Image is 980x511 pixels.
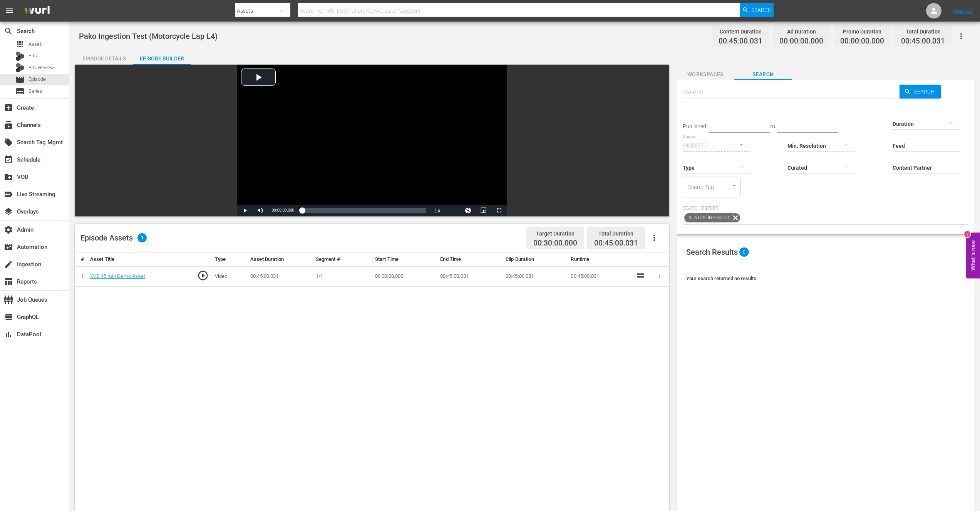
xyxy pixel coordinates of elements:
[133,49,191,65] button: Episode Builder
[533,228,577,239] div: Target Duration
[683,135,750,156] div: INGESTED
[15,75,25,84] span: Episode
[4,242,13,252] span: Automation
[437,252,503,267] th: End Time
[28,40,41,48] span: Asset
[437,266,503,287] td: 00:45:00.031
[4,138,13,147] span: Search Tag Mgmt
[87,252,188,267] th: Asset Title
[568,266,633,287] td: 00:45:00.031
[4,27,13,36] span: Search
[15,52,25,61] div: Bits
[197,270,209,281] span: play_circle_outline
[840,26,884,37] div: Promo Duration
[75,49,133,68] div: Episode Details
[15,40,25,49] span: Asset
[966,233,980,279] button: Open Feedback Widget
[779,26,823,37] div: Ad Duration
[683,123,707,129] span: Published:
[18,2,55,20] img: ans4CAIJ8jUAAAAAAAAAAAAAAAAAAAAAAAAgQb4GAAAAAAAAAAAAAAAAAAAAAAAAJMjXAAAAAAAAAAAAAAAAAAAAAAAAgAT5G...
[594,239,638,247] span: 00:45:00.031
[237,65,507,216] div: Video Player
[900,85,941,99] button: Search
[430,205,445,216] button: Playback Rate
[503,252,568,267] th: Clip Duration
[684,213,731,222] span: Status: INGESTED
[15,63,25,72] div: Bits Review
[79,32,218,41] span: Pako Ingestion Test (Motorcycle Lap L4)
[28,75,46,83] span: Episode
[4,120,13,130] span: Channels
[137,233,147,242] span: 1
[840,37,884,46] span: 00:00:00.000
[4,277,13,286] span: Reports
[4,155,13,164] span: Schedule
[302,208,426,213] div: Progress Bar
[901,37,945,46] span: 00:45:00.031
[491,205,507,216] button: Fullscreen
[4,103,13,112] span: Create
[272,208,294,212] span: 00:00:00.000
[719,37,762,46] span: 00:45:00.031
[901,26,945,37] div: Total Duration
[313,252,372,267] th: Segment #
[4,207,13,216] span: Overlays
[964,231,970,237] div: 2
[686,247,738,257] span: Search Results
[686,276,758,281] span: Your search returned no results.
[4,190,13,199] span: Live Streaming
[247,252,313,267] th: Asset Duration
[90,273,145,279] a: XYZ 45 min Demo Asset
[372,252,437,267] th: Start Time
[75,49,133,65] button: Episode Details
[503,266,568,287] td: 00:45:00.031
[461,205,476,216] button: Jump To Time
[770,123,775,129] span: to
[372,266,437,287] td: 00:00:00.000
[734,70,792,79] span: Search
[4,225,13,234] span: Admin
[677,70,734,79] span: Workspaces
[683,205,968,212] p: Search Filters:
[911,85,941,99] span: Search
[476,205,491,216] button: Picture-in-Picture
[533,239,577,248] span: 00:30:00.000
[740,3,774,17] button: Search
[253,205,268,216] button: Mute
[730,182,738,189] button: Open
[953,8,973,14] a: Sign Out
[751,3,772,17] span: Search
[212,252,247,267] th: Type
[719,26,762,37] div: Content Duration
[247,266,313,287] td: 00:45:00.031
[28,87,42,95] span: Series
[739,247,749,257] span: 0
[80,233,147,242] div: Episode Assets
[4,295,13,304] span: Job Queues
[4,260,13,269] span: Ingestion
[237,205,253,216] button: Play
[28,52,37,60] span: Bits
[568,252,633,267] th: Runtime
[594,228,638,239] div: Total Duration
[779,37,823,46] span: 00:00:00.000
[15,87,25,96] span: Series
[5,6,14,15] span: menu
[133,49,191,68] div: Episode Builder
[75,252,87,267] th: #
[75,266,87,287] td: 1
[4,330,13,339] span: DataPool
[4,172,13,182] span: VOD
[313,266,372,287] td: 1/1
[28,64,54,72] span: Bits Review
[4,312,13,322] span: GraphQL
[212,266,247,287] td: Video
